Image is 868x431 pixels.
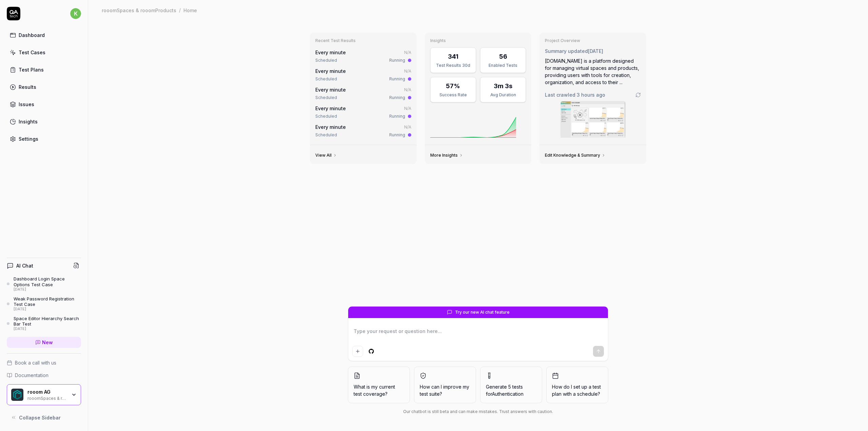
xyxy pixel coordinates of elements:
a: Every minute [315,105,346,111]
a: Every minuteN/AScheduledRunning [314,47,413,65]
div: Settings [19,135,38,142]
a: More Insights [430,153,463,158]
div: Scheduled [315,95,337,101]
div: rooomSpaces & rooomProducts [102,7,176,14]
div: [DATE] [14,287,81,292]
a: Every minuteN/AScheduledRunning [314,122,413,139]
button: Collapse Sidebar [7,411,81,424]
a: Test Cases [7,46,81,59]
span: N/A [404,87,411,92]
a: Every minuteN/AScheduledRunning [314,66,413,83]
a: Weak Password Registration Test Case[DATE] [7,296,81,312]
a: Every minute [315,50,346,55]
span: Try our new AI chat feature [455,309,510,315]
a: View All [315,153,337,158]
div: Test Plans [19,66,44,73]
div: Running [389,132,405,138]
a: Issues [7,98,81,111]
span: What is my current test coverage? [354,383,404,397]
img: rooom AG Logo [11,389,23,401]
span: How can I improve my test suite? [420,383,470,397]
span: N/A [404,68,411,74]
div: Running [389,76,405,82]
div: Space Editor Hierarchy Search Bar Test [14,316,81,327]
div: [DOMAIN_NAME] is a platform designed for managing virtual spaces and products, providing users wi... [545,57,641,86]
a: Every minuteN/AScheduledRunning [314,85,413,102]
a: Every minute [315,87,346,93]
h3: Project Overview [545,38,641,43]
time: [DATE] [588,48,603,54]
button: How do I set up a test plan with a schedule? [546,367,608,403]
div: / [179,7,181,14]
div: 57% [446,81,460,91]
button: Generate 5 tests forAuthentication [480,367,542,403]
a: Every minute [315,68,346,74]
span: New [42,339,53,346]
span: Generate 5 tests for Authentication [486,384,524,397]
div: Enabled Tests [485,62,521,68]
a: New [7,337,81,348]
div: Success Rate [435,92,472,98]
div: [DATE] [14,327,81,331]
div: 3m 3s [494,81,512,91]
div: 341 [448,52,458,61]
a: Settings [7,132,81,145]
div: Running [389,57,405,63]
time: 3 hours ago [577,92,605,98]
h3: Insights [430,38,526,43]
h4: AI Chat [16,262,33,269]
a: Dashboard Login Space Options Test Case[DATE] [7,276,81,292]
span: N/A [404,50,411,55]
button: What is my current test coverage? [348,367,410,403]
span: Book a call with us [15,359,56,366]
a: Results [7,80,81,94]
span: k [70,8,81,19]
a: Documentation [7,372,81,379]
div: Results [19,83,36,91]
button: How can I improve my test suite? [414,367,476,403]
div: rooomSpaces & rooomProducts [27,395,67,400]
div: Running [389,95,405,101]
div: Our chatbot is still beta and can make mistakes. Trust answers with caution. [348,409,608,415]
a: Go to crawling settings [635,92,641,98]
div: Scheduled [315,57,337,63]
button: Add attachment [352,346,363,357]
a: Book a call with us [7,359,81,366]
span: Last crawled [545,91,605,98]
span: How do I set up a test plan with a schedule? [552,383,603,397]
div: Scheduled [315,132,337,138]
a: Test Plans [7,63,81,76]
div: Dashboard Login Space Options Test Case [14,276,81,287]
div: Test Cases [19,49,45,56]
span: Collapse Sidebar [19,414,61,421]
span: N/A [404,124,411,130]
div: Test Results 30d [435,62,472,68]
div: Running [389,113,405,119]
img: Screenshot [561,101,625,137]
h3: Recent Test Results [315,38,411,43]
div: rooom AG [27,389,67,395]
span: Summary updated [545,48,588,54]
div: Issues [19,101,34,108]
a: Every minute [315,124,346,130]
a: Edit Knowledge & Summary [545,153,606,158]
a: Every minuteN/AScheduledRunning [314,103,413,121]
div: Home [183,7,197,14]
div: Insights [19,118,38,125]
div: Scheduled [315,76,337,82]
div: Dashboard [19,32,45,39]
span: Documentation [15,372,48,379]
div: Weak Password Registration Test Case [14,296,81,307]
div: 56 [499,52,507,61]
a: Insights [7,115,81,128]
div: [DATE] [14,307,81,312]
a: Space Editor Hierarchy Search Bar Test[DATE] [7,316,81,331]
button: rooom AG Logorooom AGrooomSpaces & rooomProducts [7,384,81,405]
button: k [70,7,81,20]
span: N/A [404,106,411,111]
a: Dashboard [7,28,81,42]
div: Scheduled [315,113,337,119]
div: Avg Duration [485,92,521,98]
